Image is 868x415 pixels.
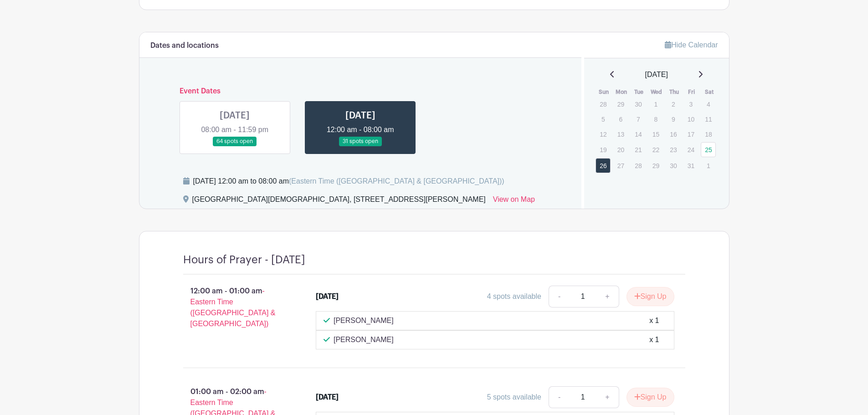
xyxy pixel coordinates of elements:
div: [GEOGRAPHIC_DATA][DEMOGRAPHIC_DATA], [STREET_ADDRESS][PERSON_NAME] [192,194,486,209]
div: [DATE] 12:00 am to 08:00 am [193,176,504,187]
p: 2 [666,97,681,111]
span: [DATE] [645,69,668,80]
button: Sign Up [627,388,674,407]
p: 24 [683,143,699,157]
p: 7 [631,112,646,126]
p: 18 [701,127,716,141]
div: x 1 [649,315,659,326]
p: 29 [648,159,663,173]
p: 30 [666,159,681,173]
p: 21 [631,143,646,157]
p: 13 [613,127,628,141]
p: 11 [701,112,716,126]
a: + [596,386,619,408]
a: Hide Calendar [665,41,718,49]
p: 31 [683,159,699,173]
div: 4 spots available [487,291,541,302]
p: 23 [666,143,681,157]
p: 3 [683,97,699,111]
a: 26 [596,158,611,173]
th: Sat [700,87,718,97]
p: 14 [631,127,646,141]
p: 28 [631,159,646,173]
p: 29 [613,97,628,111]
th: Thu [665,87,683,97]
h6: Event Dates [172,87,549,96]
a: View on Map [493,194,535,209]
p: [PERSON_NAME] [334,315,394,326]
p: 9 [666,112,681,126]
div: [DATE] [316,392,339,403]
div: x 1 [649,334,659,345]
p: 1 [701,159,716,173]
span: (Eastern Time ([GEOGRAPHIC_DATA] & [GEOGRAPHIC_DATA])) [289,177,504,185]
div: [DATE] [316,291,339,302]
a: + [596,286,619,307]
h4: Hours of Prayer - [DATE] [183,253,305,266]
div: 5 spots available [487,392,541,403]
h6: Dates and locations [150,41,219,50]
a: 25 [701,142,716,157]
p: 17 [683,127,699,141]
p: 19 [596,143,611,157]
th: Fri [683,87,701,97]
p: 27 [613,159,628,173]
a: - [549,386,570,408]
th: Tue [630,87,648,97]
p: 20 [613,143,628,157]
p: 16 [666,127,681,141]
p: 30 [631,97,646,111]
p: 1 [648,97,663,111]
a: - [549,286,570,307]
p: 22 [648,143,663,157]
p: 12 [596,127,611,141]
p: 15 [648,127,663,141]
p: 12:00 am - 01:00 am [169,282,302,333]
p: 10 [683,112,699,126]
p: 6 [613,112,628,126]
button: Sign Up [627,287,674,306]
p: [PERSON_NAME] [334,334,394,345]
th: Wed [648,87,666,97]
p: 5 [596,112,611,126]
p: 4 [701,97,716,111]
p: 28 [596,97,611,111]
th: Sun [595,87,613,97]
p: 8 [648,112,663,126]
th: Mon [613,87,631,97]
